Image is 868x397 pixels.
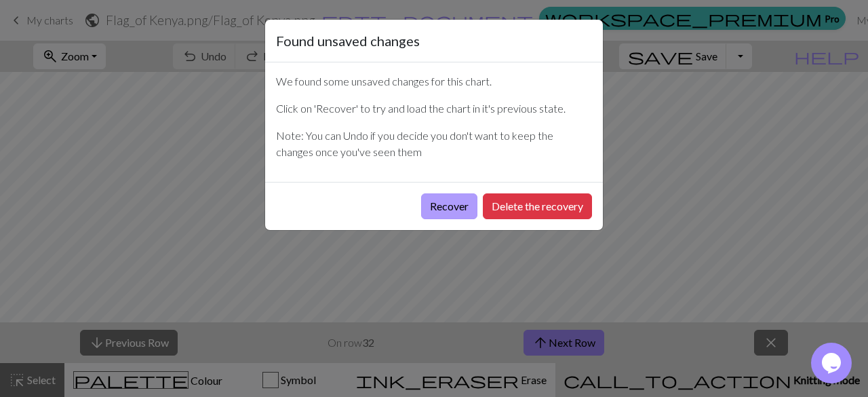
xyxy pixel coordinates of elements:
[276,100,592,117] p: Click on 'Recover' to try and load the chart in it's previous state.
[276,73,592,90] p: We found some unsaved changes for this chart.
[276,128,592,160] p: Note: You can Undo if you decide you don't want to keep the changes once you've seen them
[483,193,592,219] button: Delete the recovery
[276,31,420,51] h5: Found unsaved changes
[421,193,477,219] button: Recover
[811,343,854,383] iframe: chat widget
